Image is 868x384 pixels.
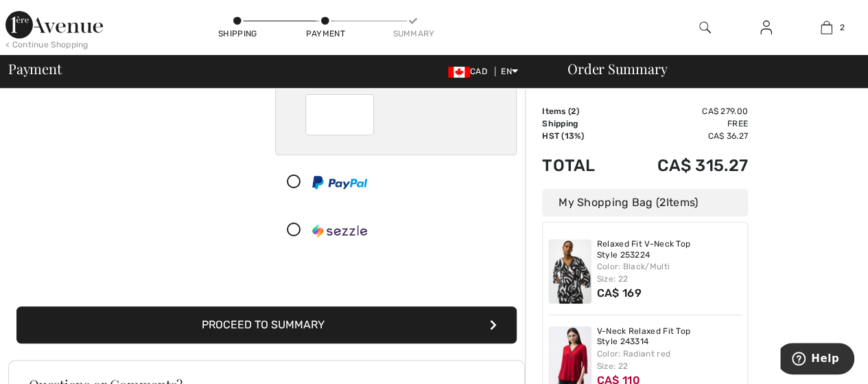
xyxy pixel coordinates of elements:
span: 2 [571,106,576,116]
td: Shipping [542,117,618,130]
div: Order Summary [551,62,860,76]
img: My Info [760,19,772,36]
td: HST (13%) [542,130,618,142]
span: EN [501,67,518,76]
div: My Shopping Bag ( Items) [542,189,748,216]
img: search the website [699,19,711,36]
td: Total [542,142,618,189]
iframe: Opens a widget where you can find more information [780,343,854,377]
a: 2 [797,19,856,36]
div: Color: Black/Multi Size: 22 [597,260,742,285]
button: Proceed to Summary [16,306,517,343]
div: Summary [392,27,434,40]
span: CAD [448,67,493,76]
td: CA$ 36.27 [618,130,748,142]
span: CA$ 169 [597,286,642,300]
a: Sign In [749,19,783,36]
img: Relaxed Fit V-Neck Top Style 253224 [548,239,591,304]
td: CA$ 315.27 [618,142,748,189]
td: CA$ 279.00 [618,105,748,117]
td: Items ( ) [542,105,618,117]
span: 2 [659,196,666,209]
a: V-Neck Relaxed Fit Top Style 243314 [597,326,742,348]
iframe: Secure Credit Card Frame - CVV [316,99,365,131]
img: 1ère Avenue [5,11,103,38]
img: My Bag [821,19,832,36]
div: Color: Radiant red Size: 22 [597,348,742,372]
span: 2 [839,21,844,34]
div: < Continue Shopping [5,38,89,51]
a: Relaxed Fit V-Neck Top Style 253224 [597,239,742,260]
img: Sezzle [312,224,367,238]
img: Canadian Dollar [448,67,470,78]
div: Shipping [217,27,258,40]
span: Payment [8,62,61,76]
img: PayPal [312,176,367,189]
div: Payment [305,27,346,40]
td: Free [618,117,748,130]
